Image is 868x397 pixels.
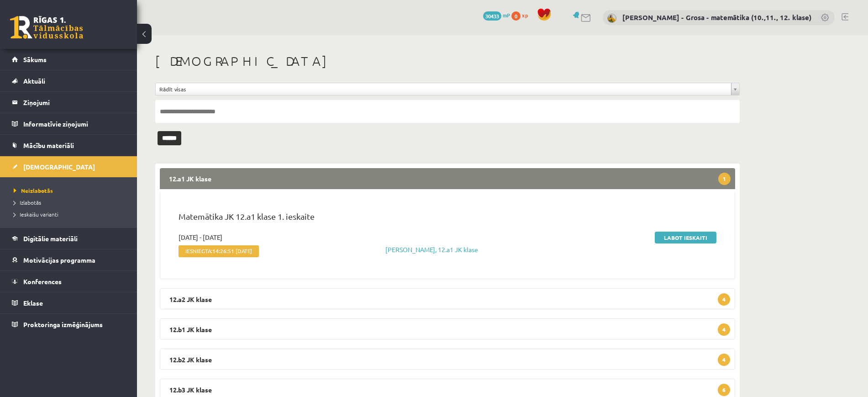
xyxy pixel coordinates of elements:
[718,323,730,336] span: 4
[179,210,716,227] p: Matemātika JK 12.a1 klase 1. ieskaite
[179,245,259,257] span: Iesniegta:
[503,11,510,19] span: mP
[23,256,95,264] span: Motivācijas programma
[12,92,126,113] a: Ziņojumi
[12,292,126,313] a: Eklase
[718,173,731,185] span: 1
[160,168,735,189] legend: 12.a1 JK klase
[160,318,735,339] legend: 12.b1 JK klase
[12,249,126,270] a: Motivācijas programma
[160,288,735,309] legend: 12.a2 JK klase
[12,228,126,249] a: Digitālie materiāli
[12,49,126,70] a: Sākums
[23,234,78,243] span: Digitālie materiāli
[12,314,126,335] a: Proktoringa izmēģinājums
[385,245,478,254] a: [PERSON_NAME], 12.a1 JK klase
[622,13,811,22] a: [PERSON_NAME] - Grosa - matemātika (10.,11., 12. klase)
[511,11,532,19] a: 0 xp
[23,141,74,149] span: Mācību materiāli
[23,77,45,85] span: Aktuāli
[607,14,616,23] img: Laima Tukāne - Grosa - matemātika (10.,11., 12. klase)
[718,354,730,366] span: 4
[14,210,128,218] a: Ieskaišu varianti
[511,11,521,21] span: 0
[23,55,47,64] span: Sākums
[14,187,53,194] span: Neizlabotās
[23,163,95,171] span: [DEMOGRAPHIC_DATA]
[12,135,126,156] a: Mācību materiāli
[156,83,739,95] a: Rādīt visas
[159,83,727,95] span: Rādīt visas
[483,11,501,21] span: 30433
[23,92,126,113] legend: Ziņojumi
[23,320,103,328] span: Proktoringa izmēģinājums
[10,16,83,39] a: Rīgas 1. Tālmācības vidusskola
[12,271,126,292] a: Konferences
[14,199,41,206] span: Izlabotās
[483,11,510,19] a: 30433 mP
[155,53,740,69] h1: [DEMOGRAPHIC_DATA]
[12,113,126,134] a: Informatīvie ziņojumi
[23,113,126,134] legend: Informatīvie ziņojumi
[179,233,222,242] span: [DATE] - [DATE]
[14,211,58,218] span: Ieskaišu varianti
[23,277,62,286] span: Konferences
[522,11,528,19] span: xp
[212,248,252,254] span: 14:26:51 [DATE]
[160,349,735,370] legend: 12.b2 JK klase
[718,384,730,396] span: 6
[655,232,716,243] a: Labot ieskaiti
[718,293,730,306] span: 4
[14,198,128,206] a: Izlabotās
[12,70,126,91] a: Aktuāli
[14,186,128,195] a: Neizlabotās
[23,299,43,307] span: Eklase
[12,156,126,177] a: [DEMOGRAPHIC_DATA]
